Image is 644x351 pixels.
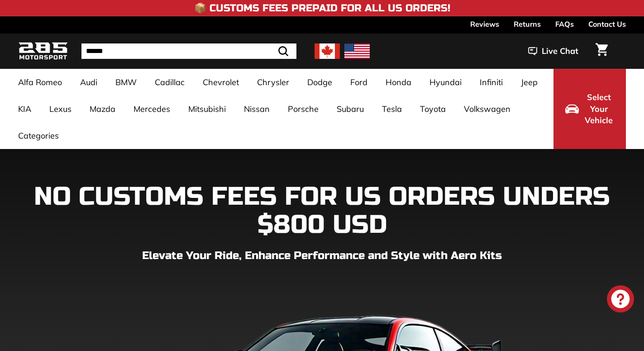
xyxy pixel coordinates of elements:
a: Tesla [373,96,411,122]
a: KIA [9,96,40,122]
a: Audi [71,69,106,96]
a: Infiniti [471,69,512,96]
span: Select Your Vehicle [583,91,614,126]
a: Ford [341,69,377,96]
a: Porsche [279,96,328,122]
a: Nissan [235,96,279,122]
a: FAQs [555,16,574,32]
a: Cadillac [146,69,194,96]
h4: 📦 Customs Fees Prepaid for All US Orders! [194,3,450,14]
a: Mitsubishi [179,96,235,122]
a: Reviews [470,16,499,32]
button: Select Your Vehicle [553,69,626,149]
button: Live Chat [516,40,590,63]
a: Contact Us [588,16,626,32]
a: Chrysler [248,69,298,96]
a: Subaru [328,96,373,122]
a: Cart [590,36,613,67]
input: Search [81,43,296,59]
a: Alfa Romeo [9,69,71,96]
a: Hyundai [420,69,471,96]
a: Dodge [298,69,341,96]
a: Honda [377,69,420,96]
a: Mercedes [124,96,179,122]
h1: NO CUSTOMS FEES FOR US ORDERS UNDERS $800 USD [18,183,626,239]
inbox-online-store-chat: Shopify online store chat [604,285,637,315]
a: Volkswagen [455,96,520,122]
a: Returns [514,16,541,32]
img: Logo_285_Motorsport_areodynamics_components [18,41,68,62]
a: Mazda [81,96,124,122]
a: Lexus [40,96,81,122]
a: Chevrolet [194,69,248,96]
a: Categories [9,122,68,149]
a: Jeep [512,69,547,96]
span: Live Chat [542,45,578,57]
a: Toyota [411,96,455,122]
a: BMW [106,69,146,96]
p: Elevate Your Ride, Enhance Performance and Style with Aero Kits [18,248,626,264]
